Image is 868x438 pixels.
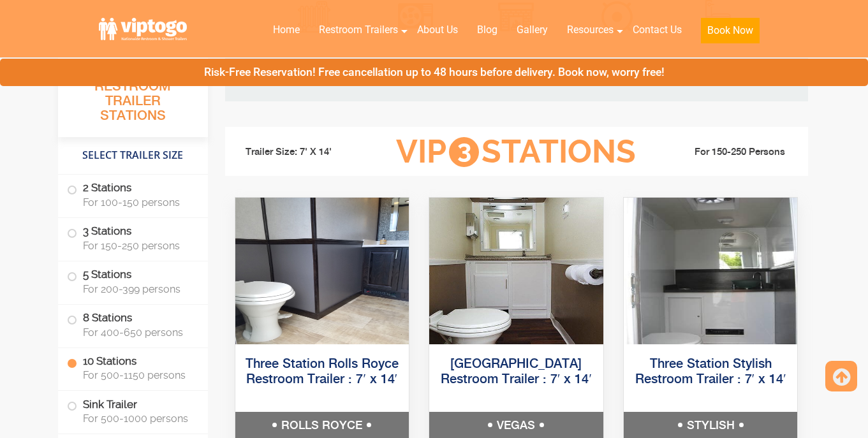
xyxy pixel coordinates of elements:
[263,16,309,44] a: Home
[67,348,199,388] label: 10 Stations
[507,16,557,44] a: Gallery
[246,358,399,386] a: Three Station Rolls Royce Restroom Trailer : 7′ x 14′
[67,175,199,214] label: 2 Stations
[376,135,656,170] h3: VIP Stations
[83,283,193,295] span: For 200-399 persons
[623,16,691,44] a: Contact Us
[83,326,193,339] span: For 400-650 persons
[557,16,623,44] a: Resources
[234,133,377,172] li: Trailer Size: 7' X 14'
[467,16,507,44] a: Blog
[235,198,409,344] img: Side view of three station restroom trailer with three separate doors with signs
[83,196,193,208] span: For 100-150 persons
[656,145,799,160] li: For 150-250 Persons
[449,137,479,167] span: 3
[67,218,199,258] label: 3 Stations
[441,358,592,386] a: [GEOGRAPHIC_DATA] Restroom Trailer : 7′ x 14′
[58,143,208,168] h4: Select Trailer Size
[635,358,786,386] a: Three Station Stylish Restroom Trailer : 7′ x 14′
[83,369,193,381] span: For 500-1150 persons
[701,18,760,43] button: Book Now
[691,16,769,51] a: Book Now
[309,16,408,44] a: Restroom Trailers
[83,240,193,252] span: For 150-250 persons
[429,198,603,344] img: Side view of three station restroom trailer with three separate doors with signs
[58,61,208,137] h3: All Portable Restroom Trailer Stations
[624,198,798,344] img: Side view of three station restroom trailer with three separate doors with signs
[67,261,199,301] label: 5 Stations
[67,305,199,344] label: 8 Stations
[408,16,467,44] a: About Us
